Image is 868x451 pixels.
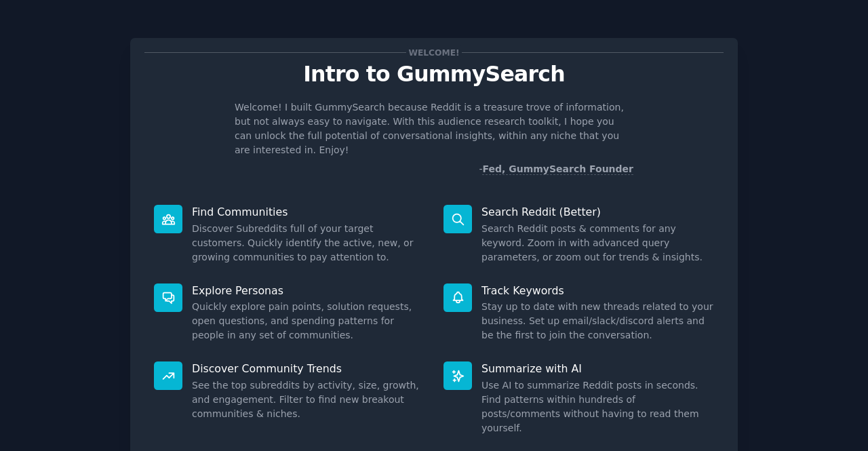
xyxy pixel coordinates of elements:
p: Discover Community Trends [192,361,425,376]
span: Welcome! [406,45,462,60]
p: Find Communities [192,205,425,219]
p: Explore Personas [192,283,425,298]
dd: Quickly explore pain points, solution requests, open questions, and spending patterns for people ... [192,300,425,342]
p: Intro to GummySearch [144,62,724,86]
p: Track Keywords [481,283,714,298]
p: Summarize with AI [481,361,714,376]
a: Fed, GummySearch Founder [482,163,633,175]
p: Welcome! I built GummySearch because Reddit is a treasure trove of information, but not always ea... [235,100,633,157]
dd: Search Reddit posts & comments for any keyword. Zoom in with advanced query parameters, or zoom o... [481,222,714,264]
dd: Discover Subreddits full of your target customers. Quickly identify the active, new, or growing c... [192,222,425,264]
dd: Use AI to summarize Reddit posts in seconds. Find patterns within hundreds of posts/comments with... [481,378,714,435]
dd: Stay up to date with new threads related to your business. Set up email/slack/discord alerts and ... [481,300,714,342]
dd: See the top subreddits by activity, size, growth, and engagement. Filter to find new breakout com... [192,378,425,421]
div: - [479,162,633,176]
p: Search Reddit (Better) [481,205,714,219]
